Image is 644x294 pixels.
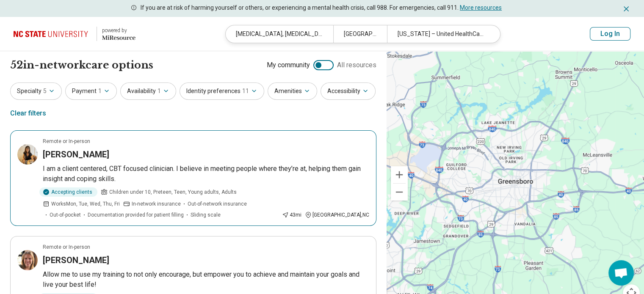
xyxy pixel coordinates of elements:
[622,3,630,14] button: Dismiss
[180,82,264,100] button: Identity preferences11
[51,200,120,208] span: Works Mon, Tue, Wed, Thu, Fri
[141,3,502,12] p: If you are at risk of harming yourself or others, or experiencing a mental health crisis, call 98...
[305,211,369,219] div: [GEOGRAPHIC_DATA] , NC
[387,25,495,43] div: [US_STATE] – United HealthCare
[226,25,333,43] div: [MEDICAL_DATA], [MEDICAL_DATA], Self-Esteem, [MEDICAL_DATA]
[10,103,46,124] div: Clear filters
[43,254,109,266] h3: [PERSON_NAME]
[242,87,249,96] span: 11
[43,164,369,184] p: I am a client centered, CBT focused clinician. I believe in meeting people where they’re at, help...
[282,211,301,219] div: 43 mi
[333,25,387,43] div: [GEOGRAPHIC_DATA], [GEOGRAPHIC_DATA]
[14,24,91,44] img: North Carolina State University
[191,211,221,219] span: Sliding scale
[132,200,181,208] span: In-network insurance
[14,24,135,44] a: North Carolina State University powered by
[109,188,237,196] span: Children under 10, Preteen, Teen, Young adults, Adults
[608,260,634,286] a: Open chat
[267,60,310,70] span: My community
[43,243,90,251] p: Remote or In-person
[50,211,81,219] span: Out-of-pocket
[88,211,184,219] span: Documentation provided for patient filling
[43,148,109,160] h3: [PERSON_NAME]
[460,4,502,11] a: More resources
[391,184,408,201] button: Zoom out
[98,87,102,96] span: 1
[10,82,62,100] button: Specialty5
[391,166,408,183] button: Zoom in
[590,27,630,41] button: Log In
[43,269,369,290] p: Allow me to use my training to not only encourage, but empower you to achieve and maintain your g...
[10,58,153,72] h1: 52 in-network care options
[39,187,97,197] div: Accepting clients
[43,87,47,96] span: 5
[43,137,90,145] p: Remote or In-person
[102,27,135,34] div: powered by
[65,82,117,100] button: Payment1
[120,82,176,100] button: Availability1
[337,60,376,70] span: All resources
[321,82,376,100] button: Accessibility
[188,200,247,208] span: Out-of-network insurance
[158,87,161,96] span: 1
[268,82,317,100] button: Amenities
